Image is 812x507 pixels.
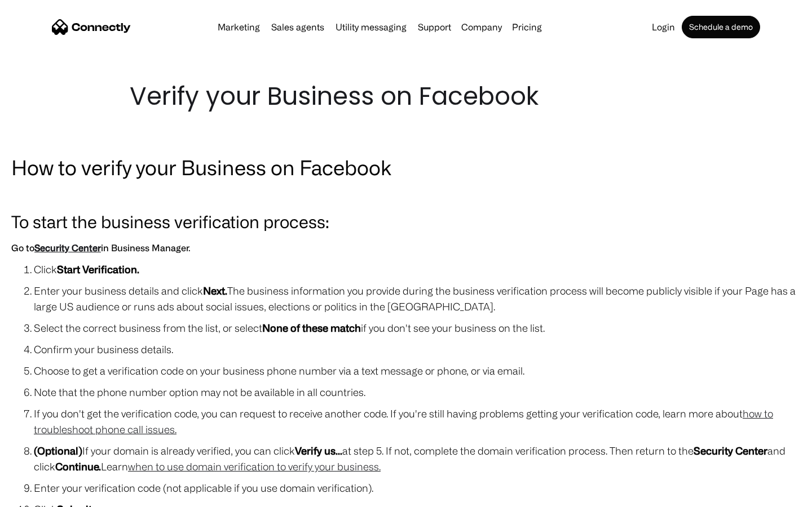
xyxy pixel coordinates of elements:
li: Select the correct business from the list, or select if you don't see your business on the list. [34,320,801,336]
h1: Verify your Business on Facebook [130,79,682,114]
div: Company [461,19,502,35]
li: Enter your business details and click The business information you provide during the business ve... [34,283,801,314]
a: Pricing [507,23,546,32]
li: If you don't get the verification code, you can request to receive another code. If you're still ... [34,406,801,437]
strong: Verify us... [295,445,342,456]
h2: How to verify your Business on Facebook [11,153,801,181]
ul: Language list [23,487,68,503]
h3: To start the business verification process: [11,208,801,234]
li: Note that the phone number option may not be available in all countries. [34,384,801,400]
li: Enter your verification code (not applicable if you use domain verification). [34,480,801,496]
strong: Security Center [694,445,767,456]
strong: Next. [203,285,227,296]
a: Schedule a demo [682,16,760,38]
li: Choose to get a verification code on your business phone number via a text message or phone, or v... [34,363,801,379]
a: when to use domain verification to verify your business. [128,461,381,472]
li: If your domain is already verified, you can click at step 5. If not, complete the domain verifica... [34,443,801,474]
strong: None of these match [262,322,361,333]
strong: Start Verification. [57,264,139,275]
a: Login [647,23,679,32]
aside: Language selected: English [11,487,68,503]
li: Click [34,261,801,277]
a: Support [413,23,456,32]
strong: Continue. [55,461,101,472]
div: Company [458,19,505,35]
a: Utility messaging [331,23,411,32]
h6: Go to in Business Manager. [11,240,801,256]
a: Security Center [34,243,101,253]
a: Sales agents [267,23,329,32]
p: ‍ [11,187,801,203]
strong: (Optional) [34,445,82,456]
li: Confirm your business details. [34,341,801,357]
a: Marketing [213,23,264,32]
a: home [52,19,131,35]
